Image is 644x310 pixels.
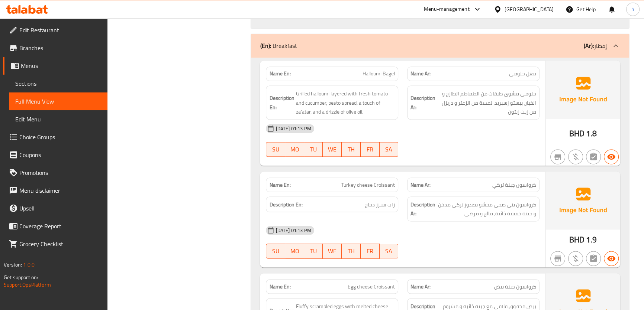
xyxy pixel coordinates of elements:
span: حلومي مشوي طبقات من الطماطم الطازج و الخيار، بيستو إسبريد، لمسة من الزعتر و دريزل من زيت زيتون [437,89,536,116]
button: SU [266,244,285,258]
span: 1.8 [586,126,597,140]
a: Full Menu View [9,92,107,110]
button: WE [323,244,342,258]
button: TU [304,244,323,258]
span: SA [383,245,396,256]
span: Halloumi Bagel [363,70,395,78]
a: Choice Groups [3,128,107,146]
strong: Name En: [269,283,290,290]
button: MO [285,244,304,258]
span: SU [269,245,282,256]
span: WE [326,245,339,256]
span: Upsell [19,204,102,213]
span: بيغل حلومي [509,70,536,78]
span: Sections [15,79,102,88]
span: Version: [4,260,22,270]
button: SA [380,244,399,258]
button: Not has choices [586,251,601,266]
a: Grocery Checklist [3,235,107,253]
span: Turkey cheese Croissant [341,181,395,189]
button: TU [304,142,323,157]
strong: Name En: [269,70,290,78]
div: Menu-management [424,5,470,14]
a: Promotions [3,164,107,182]
span: Edit Restaurant [19,26,102,35]
button: MO [285,142,304,157]
span: SU [269,144,282,154]
img: Ae5nvW7+0k+MAAAAAElFTkSuQmCC [546,172,620,229]
span: راب سيزر دجاج [365,200,395,209]
button: WE [323,142,342,157]
button: Available [604,251,619,266]
span: FR [364,144,377,154]
b: (Ar): [584,40,594,51]
strong: Name Ar: [410,181,431,189]
span: MO [288,144,301,154]
button: FR [361,244,380,258]
span: [DATE] 01:13 PM [273,125,314,132]
p: Breakfast [260,41,297,50]
span: Menu disclaimer [19,186,102,195]
button: Not branch specific item [550,251,565,266]
span: Choice Groups [19,133,102,141]
span: Grilled halloumi layered with fresh tomato and cucumber, pesto spread, a touch of za’atar, and a ... [296,89,395,116]
strong: Name Ar: [410,283,431,290]
div: (En): Breakfast(Ar):إفطار [251,34,629,58]
a: Edit Restaurant [3,21,107,39]
a: Upsell [3,199,107,217]
button: Not branch specific item [550,149,565,164]
span: TH [345,144,358,154]
span: TU [307,245,320,256]
a: Coupons [3,146,107,164]
button: Purchased item [568,251,583,266]
span: Promotions [19,168,102,177]
span: FR [364,245,377,256]
span: Branches [19,43,102,52]
span: [DATE] 01:13 PM [273,226,314,234]
span: كرواسون جبنة تركي [492,181,536,189]
span: Menus [21,61,102,70]
span: 1.0.0 [23,260,35,270]
span: WE [326,144,339,154]
a: Support.OpsPlatform [4,280,51,290]
strong: Name Ar: [410,70,431,78]
span: BHD [569,232,585,247]
span: TU [307,144,320,154]
span: Coupons [19,150,102,159]
span: SA [383,144,396,154]
p: إفطار [584,41,607,50]
a: Sections [9,75,107,92]
span: TH [345,245,358,256]
span: Egg cheese Croissant [348,283,395,290]
button: TH [342,244,361,258]
strong: Description En: [269,93,294,111]
span: كرواسون بني صحي محشو بصدور تركي مدخن و جبنة خفيفة ذائبة، مالح و مرضي [437,200,536,218]
button: SU [266,142,285,157]
a: Menus [3,57,107,75]
span: MO [288,245,301,256]
span: Full Menu View [15,97,102,106]
button: SA [380,142,399,157]
strong: Description Ar: [410,93,435,111]
a: Menu disclaimer [3,182,107,199]
b: (En): [260,40,271,51]
span: Grocery Checklist [19,239,102,248]
strong: Name En: [269,181,290,189]
img: Ae5nvW7+0k+MAAAAAElFTkSuQmCC [546,61,620,118]
button: TH [342,142,361,157]
span: h [631,5,634,13]
strong: Description Ar: [410,200,435,218]
a: Edit Menu [9,110,107,128]
strong: Description En: [269,200,302,209]
span: Get support on: [4,273,38,282]
span: كرواسون جبنة بيض [494,283,536,290]
a: Coverage Report [3,217,107,235]
span: Edit Menu [15,115,102,124]
span: BHD [569,126,585,140]
a: Branches [3,39,107,57]
span: 1.9 [586,232,597,247]
div: [GEOGRAPHIC_DATA] [505,5,554,13]
span: Coverage Report [19,222,102,231]
button: FR [361,142,380,157]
